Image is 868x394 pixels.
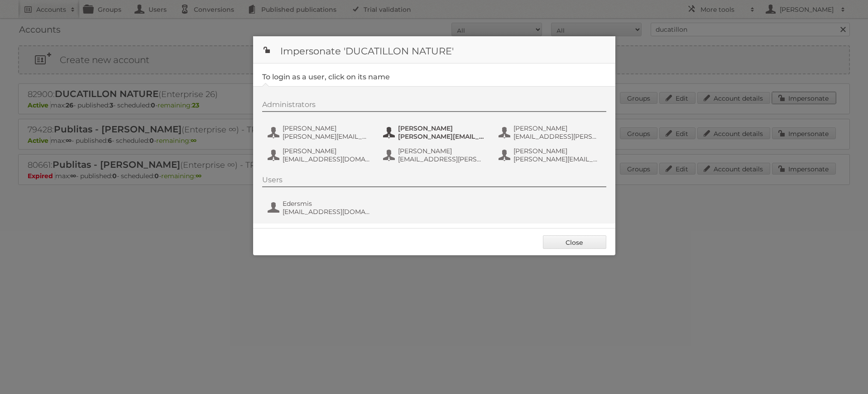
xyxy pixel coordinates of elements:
span: Edersmis [283,199,370,208]
button: [PERSON_NAME] [EMAIL_ADDRESS][PERSON_NAME][DOMAIN_NAME] [498,123,604,141]
span: [EMAIL_ADDRESS][PERSON_NAME][DOMAIN_NAME] [398,155,486,163]
button: [PERSON_NAME] [PERSON_NAME][EMAIL_ADDRESS][DOMAIN_NAME] [267,123,373,141]
h1: Impersonate 'DUCATILLON NATURE' [253,36,615,63]
span: [EMAIL_ADDRESS][PERSON_NAME][DOMAIN_NAME] [513,132,601,141]
span: [PERSON_NAME][EMAIL_ADDRESS][DOMAIN_NAME] [283,132,370,141]
button: [PERSON_NAME] [EMAIL_ADDRESS][PERSON_NAME][DOMAIN_NAME] [382,146,489,164]
span: [EMAIL_ADDRESS][DOMAIN_NAME] [283,155,370,163]
a: Close [543,235,606,249]
span: [PERSON_NAME][EMAIL_ADDRESS][DOMAIN_NAME] [398,132,486,141]
span: [PERSON_NAME] [513,124,601,132]
button: [PERSON_NAME] [PERSON_NAME][EMAIL_ADDRESS][DOMAIN_NAME] [382,123,489,141]
button: [PERSON_NAME] [EMAIL_ADDRESS][DOMAIN_NAME] [267,146,373,164]
span: [PERSON_NAME] [283,124,370,132]
span: [PERSON_NAME] [513,147,601,155]
button: [PERSON_NAME] [PERSON_NAME][EMAIL_ADDRESS][DOMAIN_NAME] [498,146,604,164]
div: Administrators [262,100,606,112]
span: [PERSON_NAME] [398,124,486,132]
button: Edersmis [EMAIL_ADDRESS][DOMAIN_NAME] [267,199,373,217]
span: [PERSON_NAME][EMAIL_ADDRESS][DOMAIN_NAME] [513,155,601,163]
span: [PERSON_NAME] [398,147,486,155]
span: [PERSON_NAME] [283,147,370,155]
span: [EMAIL_ADDRESS][DOMAIN_NAME] [283,208,370,216]
div: Users [262,175,606,187]
legend: To login as a user, click on its name [262,73,390,81]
